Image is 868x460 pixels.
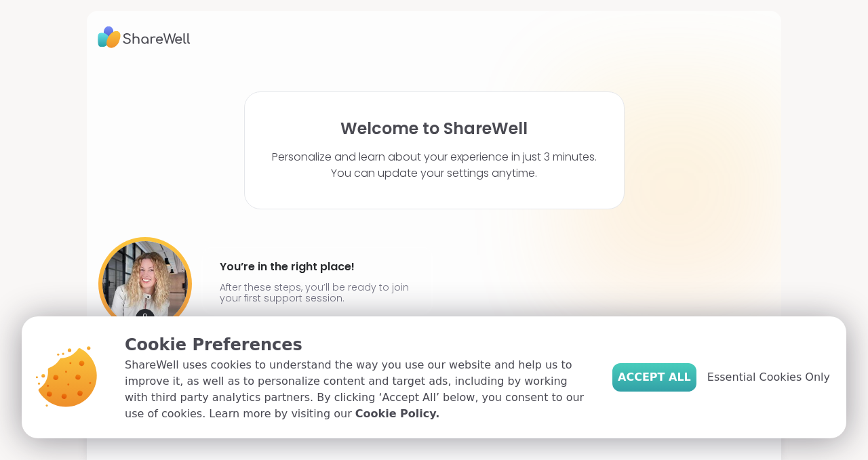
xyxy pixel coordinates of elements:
p: Cookie Preferences [125,333,591,357]
h1: Welcome to ShareWell [340,119,528,138]
span: Essential Cookies Only [707,369,830,385]
h4: You’re in the right place! [220,256,415,278]
img: User image [98,237,192,331]
img: ShareWell Logo [98,22,191,53]
p: After these steps, you’ll be ready to join your first support session. [220,282,415,304]
p: Personalize and learn about your experience in just 3 minutes. You can update your settings anytime. [272,149,597,182]
button: Accept All [612,363,696,392]
a: Cookie Policy. [355,406,439,422]
img: mic icon [136,309,155,328]
span: Accept All [618,369,691,385]
p: ShareWell uses cookies to understand the way you use our website and help us to improve it, as we... [125,357,591,422]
